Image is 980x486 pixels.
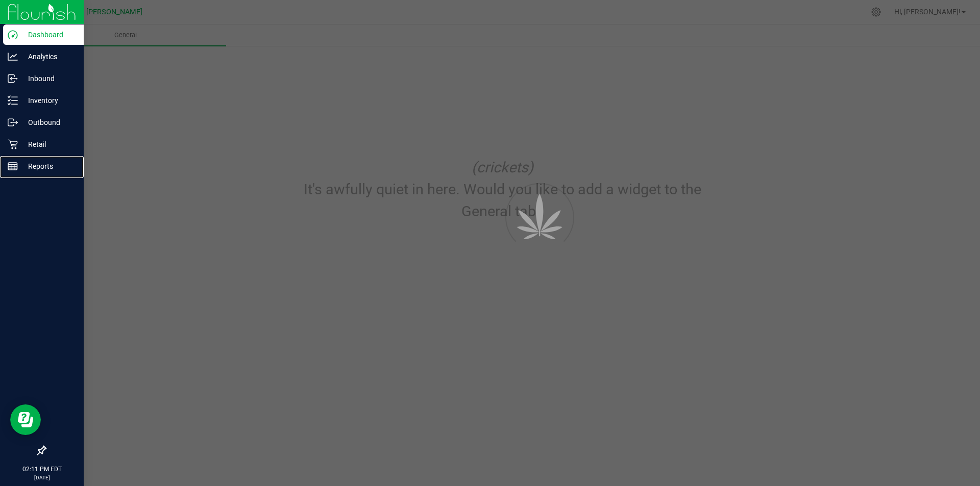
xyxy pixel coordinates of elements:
[8,139,18,149] inline-svg: Retail
[8,52,18,62] inline-svg: Analytics
[5,474,79,481] p: [DATE]
[18,116,79,129] p: Outbound
[8,73,18,84] inline-svg: Inbound
[8,30,18,40] inline-svg: Dashboard
[8,161,18,171] inline-svg: Reports
[18,160,79,172] p: Reports
[18,72,79,85] p: Inbound
[5,465,79,474] p: 02:11 PM EDT
[18,94,79,107] p: Inventory
[18,50,79,63] p: Analytics
[18,138,79,150] p: Retail
[18,29,79,41] p: Dashboard
[8,95,18,106] inline-svg: Inventory
[8,117,18,127] inline-svg: Outbound
[10,404,41,435] iframe: Resource center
